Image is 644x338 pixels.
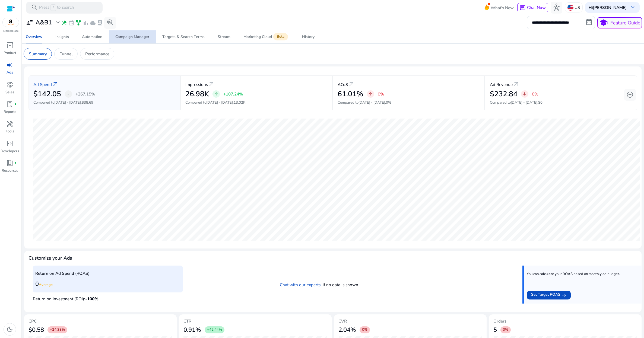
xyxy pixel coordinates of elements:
[6,326,13,333] span: dark_mode
[183,319,327,324] h5: CTR
[5,90,14,95] p: Sales
[520,5,526,11] span: chat
[6,140,13,147] span: code_blocks
[162,35,205,39] div: Targets & Search Terms
[29,51,47,57] p: Summary
[7,70,13,75] p: Ads
[553,4,560,11] span: hub
[626,91,633,98] span: add_circle
[624,89,636,101] button: add_circle
[208,81,215,88] a: arrow_outward
[386,100,391,105] span: 0%
[207,327,222,332] span: +42.44%
[6,101,13,108] span: lab_profile
[491,3,514,12] span: What's New
[531,292,560,299] span: Set Target ROAS
[59,51,73,57] p: Funnel
[26,19,33,26] span: user_attributes
[629,4,636,11] span: keyboard_arrow_down
[55,35,69,39] div: Insights
[14,162,17,164] span: fiber_manual_record
[493,319,637,324] h5: Orders
[31,4,38,11] span: search
[68,20,74,26] span: event
[218,35,230,39] div: Stream
[532,92,538,96] p: 0%
[75,92,95,96] p: +267.15%
[368,92,373,97] span: arrow_upward
[61,20,67,26] span: wand_stars
[280,282,321,288] a: Chat with our experts
[33,90,61,98] h2: $142.05
[567,5,573,11] img: us.svg
[107,19,114,26] span: search_insights
[527,272,620,277] p: You can calculate your ROAS based on monthly ad budget.
[85,51,109,57] p: Performance
[4,50,16,56] p: Product
[338,326,356,333] h3: 2.04%
[6,42,13,49] span: inventory_2
[359,100,385,105] span: [DATE] - [DATE]
[348,81,355,88] a: arrow_outward
[28,326,44,333] h3: $0.58
[6,62,13,69] span: campaign
[490,81,513,88] p: Ad Revenue
[75,20,81,26] span: family_history
[527,5,546,10] span: Chat Now
[4,109,16,115] p: Reports
[3,18,19,27] img: amazon.svg
[36,19,52,26] h3: A&B1
[97,20,103,26] span: lab_profile
[599,18,608,27] span: school
[6,129,14,134] p: Tools
[490,90,518,98] h2: $232.84
[522,92,527,97] span: arrow_downward
[302,35,315,39] div: History
[28,319,172,324] h5: CPC
[94,296,99,302] span: %
[575,3,580,12] p: US
[338,81,348,88] p: ACoS
[50,4,56,11] span: /
[511,100,537,105] span: [DATE] - [DATE]
[185,90,209,98] h2: 26.98K
[527,291,571,299] button: Set Target ROAS
[6,81,13,88] span: donut_small
[104,17,116,29] button: search_insights
[589,5,627,9] p: Hi
[338,90,363,98] h2: 61.01%
[54,19,61,26] span: expand_more
[185,100,327,106] p: Compared to :
[67,90,69,97] span: -
[593,5,627,10] b: [PERSON_NAME]
[362,327,367,332] span: 0%
[28,255,72,261] h4: Customize your Ads
[2,168,18,174] p: Resources
[513,81,520,88] span: arrow_outward
[1,149,19,154] p: Developers
[83,20,89,26] span: bar_chart
[597,17,642,28] button: schoolFeature Guide
[378,92,384,96] p: 0%
[338,100,480,106] p: Compared to :
[35,280,180,288] h3: 0
[188,282,452,288] p: , if no data is shown.
[33,294,183,302] p: Return on Investment (ROI):
[54,100,81,105] span: [DATE] - [DATE]
[243,34,289,39] div: Marketing Cloud
[52,81,59,88] a: arrow_outward
[223,92,243,96] p: +107.24%
[3,29,18,33] p: Marketplace
[551,2,563,14] button: hub
[234,100,245,105] span: 13.02K
[90,20,96,26] span: cloud
[6,160,13,167] span: book_4
[538,100,543,105] span: $0
[33,100,175,106] p: Compared to :
[493,326,497,333] h3: 5
[185,81,208,88] p: Impressions
[503,327,508,332] span: 0%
